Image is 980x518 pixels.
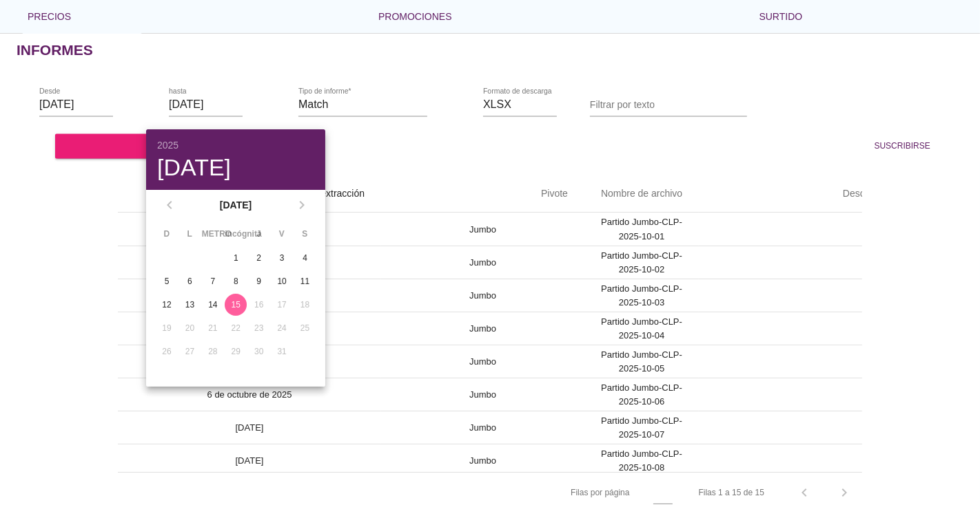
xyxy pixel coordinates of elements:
[112,96,456,113] font: libros de la biblioteca
[118,174,381,213] th: Fecha de extracción: Ordenado de forma ascendente. Activar para ordenar de forma descendente.
[601,449,682,473] font: Partido Jumbo-CLP-2025-10-08
[157,140,178,151] font: 2025
[303,253,307,263] font: 4
[294,247,316,269] button: 4
[232,300,241,310] font: 15
[601,349,682,374] font: Partido Jumbo-CLP-2025-10-05
[601,187,682,198] font: Nombre de archivo
[601,217,682,241] font: Partido Jumbo-CLP-2025-10-01
[202,270,224,292] button: 7
[277,277,286,286] font: 10
[187,229,192,239] font: L
[187,277,192,286] font: 6
[843,187,888,198] font: Descargar
[66,138,165,154] font: buscar
[39,94,113,116] input: Desde
[279,229,285,239] font: V
[178,294,201,316] button: 13
[378,11,452,22] font: Promociones
[50,33,134,55] input: Buscar productos
[601,416,682,440] font: Partido Jumbo-CLP-2025-10-07
[601,283,682,308] font: Partido Jumbo-CLP-2025-10-03
[202,294,224,316] button: 14
[483,94,538,116] input: Formato de descarga
[43,96,266,113] font: rango de fechas
[406,96,691,113] font: flecha desplegable
[178,270,201,292] button: 6
[248,270,270,292] button: 9
[541,187,568,198] font: Pivote
[469,455,496,466] font: Jumbo
[256,229,261,239] font: J
[276,96,562,113] font: flecha desplegable
[256,277,261,286] font: 9
[469,356,496,367] font: Jumbo
[17,42,93,58] font: Informes
[28,11,71,22] font: Precios
[211,277,216,286] font: 7
[163,229,170,239] font: D
[185,300,194,310] font: 13
[294,270,316,292] button: 11
[271,270,293,292] button: 10
[469,290,496,301] font: Jumbo
[225,229,261,239] font: incógnita
[300,277,309,286] font: 11
[601,250,682,275] font: Partido Jumbo-CLP-2025-10-02
[601,316,682,341] font: Partido Jumbo-CLP-2025-10-04
[234,253,238,263] font: 1
[601,382,682,407] font: Partido Jumbo-CLP-2025-10-06
[234,277,238,286] font: 8
[522,484,807,501] font: flecha desplegable
[297,96,640,113] font: libros de la biblioteca
[469,257,496,268] font: Jumbo
[207,389,292,400] font: 6 de octubre de 2025
[759,11,803,22] font: Surtido
[469,224,496,235] font: Jumbo
[156,270,178,292] button: 5
[452,8,737,25] font: flecha desplegable
[165,277,170,286] font: 5
[236,422,264,433] font: [DATE]
[381,174,584,213] th: Pivote: Sin ordenar. Activar para ordenar en orden ascendente.
[875,141,930,151] font: Suscribirse
[208,300,217,310] font: 14
[55,133,211,158] button: buscar
[469,323,496,334] font: Jumbo
[469,422,496,433] font: Jumbo
[584,174,699,213] th: Nombre de archivo: No ordenado.
[169,94,243,116] input: hasta
[302,229,307,239] font: S
[508,138,872,154] font: notificaciones_activas
[256,253,261,263] font: 2
[225,294,247,316] button: 15
[271,247,293,269] button: 3
[162,300,171,310] font: 12
[469,389,496,400] font: Jumbo
[280,253,285,263] font: 3
[236,455,264,466] font: [DATE]
[202,229,232,239] font: METRO
[367,3,748,30] button: Promociones
[134,186,278,197] font: flecha_arriba
[225,247,247,269] button: 1
[497,133,941,158] button: Suscribirse
[71,8,356,25] font: flecha desplegable
[298,94,408,116] input: Tipo de informe*
[17,3,367,30] button: Precios
[156,294,178,316] button: 12
[225,270,247,292] button: 8
[590,94,728,116] input: Filtrar por texto
[220,199,252,211] font: [DATE]
[248,247,270,269] button: 2
[157,154,231,180] font: [DATE]
[689,96,788,113] font: buscar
